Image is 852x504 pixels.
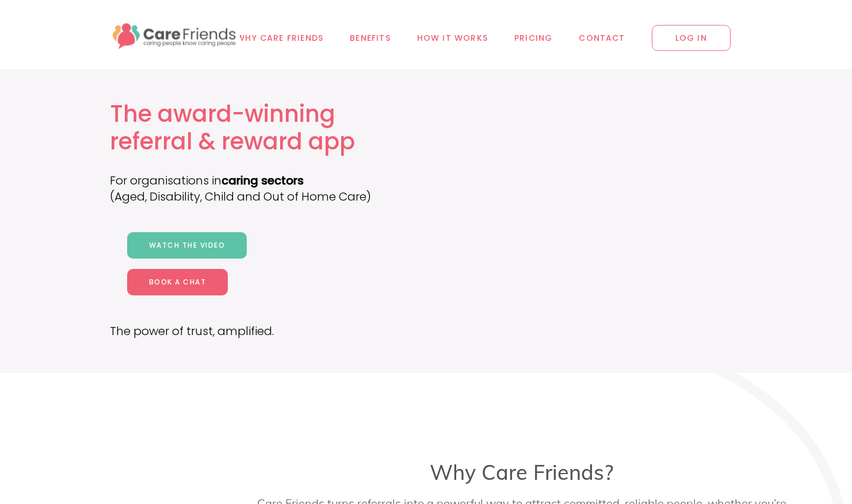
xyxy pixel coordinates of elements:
[652,25,731,51] span: LOG IN
[127,232,247,259] a: Watch the video
[110,172,399,188] p: For organisations in
[579,32,625,45] span: Contact
[149,277,207,287] span: Book a chat
[221,172,304,188] b: caring sectors
[110,188,399,205] p: (Aged, Disability, Child and Out of Home Care)
[243,460,800,485] h3: Why Care Friends?
[350,32,391,45] span: Benefits
[110,101,399,155] h1: The award-winning referral & reward app
[110,323,399,339] p: The power of trust, amplified.
[149,240,226,250] span: Watch the video
[236,32,323,45] span: Why Care Friends
[417,32,488,45] span: How it works
[127,269,228,295] a: Book a chat
[514,32,552,45] span: Pricing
